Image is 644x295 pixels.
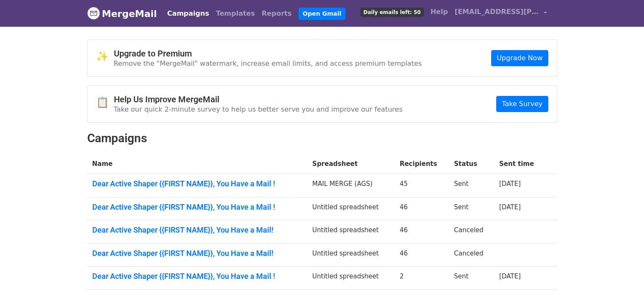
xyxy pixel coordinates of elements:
[92,202,302,212] a: Dear Active Shaper {{FIRST NAME}}, You Have a Mail !
[114,59,422,68] p: Remove the "MergeMail" watermark, increase email limits, and access premium templates
[449,243,494,267] td: Canceled
[496,96,548,112] a: Take Survey
[357,3,427,20] a: Daily emails left: 50
[307,220,395,244] td: Untitled spreadsheet
[499,273,521,280] a: [DATE]
[307,267,395,290] td: Untitled spreadsheet
[395,174,449,197] td: 45
[307,197,395,220] td: Untitled spreadsheet
[449,267,494,290] td: Sent
[213,5,258,22] a: Templates
[258,5,295,22] a: Reports
[427,3,451,20] a: Help
[449,174,494,197] td: Sent
[96,96,114,109] span: 📋
[87,5,157,22] a: MergeMail
[491,50,548,66] a: Upgrade Now
[395,154,449,174] th: Recipients
[499,203,521,211] a: [DATE]
[87,154,307,174] th: Name
[114,94,403,104] h4: Help Us Improve MergeMail
[92,225,302,235] a: Dear Active Shaper {{FIRST NAME}}, You Have a Mail!
[307,154,395,174] th: Spreadsheet
[307,174,395,197] td: MAIL MERGE (AGS)
[449,220,494,244] td: Canceled
[114,48,422,59] h4: Upgrade to Premium
[164,5,213,22] a: Campaigns
[92,249,302,258] a: Dear Active Shaper {{FIRST NAME}}, You Have a Mail!
[92,272,302,281] a: Dear Active Shaper {{FIRST NAME}}, You Have a Mail !
[395,267,449,290] td: 2
[455,7,539,17] span: [EMAIL_ADDRESS][PERSON_NAME][DOMAIN_NAME]
[494,154,545,174] th: Sent time
[449,154,494,174] th: Status
[360,8,423,17] span: Daily emails left: 50
[114,105,403,114] p: Take our quick 2-minute survey to help us better serve you and improve our features
[299,8,345,20] a: Open Gmail
[395,197,449,220] td: 46
[451,3,550,23] a: [EMAIL_ADDRESS][PERSON_NAME][DOMAIN_NAME]
[307,243,395,267] td: Untitled spreadsheet
[499,180,521,188] a: [DATE]
[395,220,449,244] td: 46
[395,243,449,267] td: 46
[87,131,557,146] h2: Campaigns
[92,179,302,188] a: Dear Active Shaper {{FIRST NAME}}, You Have a Mail !
[87,7,100,20] img: MergeMail logo
[449,197,494,220] td: Sent
[96,51,114,63] span: ✨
